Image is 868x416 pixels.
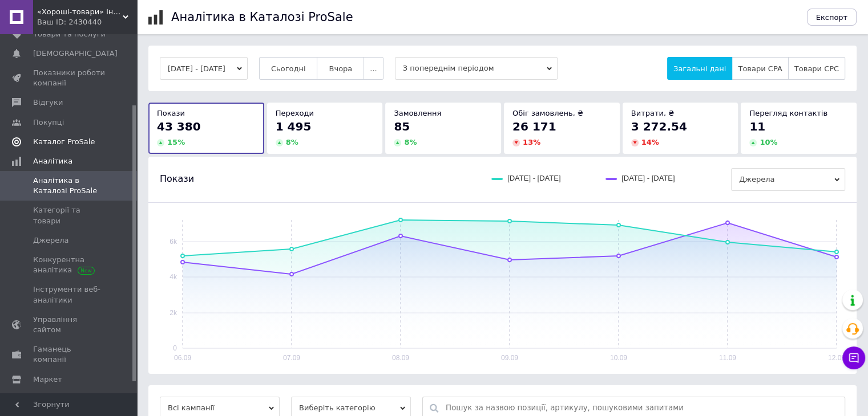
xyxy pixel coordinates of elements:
span: Управління сайтом [33,315,106,335]
text: 12.09 [828,354,845,362]
span: Вчора [329,64,352,73]
span: 11 [749,120,765,133]
h1: Аналітика в Каталозі ProSale [171,10,353,24]
span: Обіг замовлень, ₴ [512,109,583,117]
span: Категорії та товари [33,205,106,226]
span: 15 % [167,138,185,146]
span: 1 495 [276,120,312,133]
span: 8 % [404,138,417,146]
span: Показники роботи компанії [33,68,106,88]
span: Конкурентна аналітика [33,255,106,275]
button: Чат з покупцем [842,346,865,369]
span: Аналітика в Каталозі ProSale [33,176,106,196]
span: Гаманець компанії [33,344,106,365]
span: Інструменти веб-аналітики [33,284,106,305]
text: 06.09 [174,354,191,362]
text: 0 [173,344,177,352]
span: 26 171 [512,120,556,133]
span: Покази [160,173,194,185]
text: 6k [169,238,177,246]
button: Експорт [807,9,857,26]
span: ... [370,64,377,73]
span: З попереднім періодом [395,57,558,80]
text: 11.09 [719,354,736,362]
span: 10 % [760,138,777,146]
span: 43 380 [157,120,201,133]
span: Відгуки [33,97,63,108]
text: 08.09 [392,354,409,362]
span: Джерела [33,235,68,246]
span: Покупці [33,117,64,128]
span: [DEMOGRAPHIC_DATA] [33,48,118,59]
span: 3 272.54 [631,120,687,133]
button: ... [364,57,383,80]
button: [DATE] - [DATE] [160,57,248,80]
span: Перегляд контактів [749,109,827,117]
span: Переходи [276,109,314,117]
span: Товари CPA [738,64,782,73]
span: 13 % [523,138,540,146]
text: 09.09 [501,354,518,362]
span: Експорт [816,13,848,22]
button: Загальні дані [667,57,732,80]
span: Покази [157,109,185,117]
text: 10.09 [610,354,627,362]
button: Сьогодні [259,57,318,80]
span: Замовлення [394,109,441,117]
span: Загальні дані [673,64,726,73]
span: 8 % [286,138,298,146]
span: Джерела [731,168,845,191]
button: Вчора [317,57,364,80]
span: Сьогодні [271,64,306,73]
span: Аналітика [33,156,72,166]
text: 2k [169,309,177,317]
span: 14 % [641,138,659,146]
span: Товари CPC [794,64,839,73]
span: Маркет [33,374,62,385]
div: Ваш ID: 2430440 [37,17,137,27]
span: «Хороші-товари» інтернет-магазин [37,7,123,17]
text: 4k [169,273,177,281]
span: Витрати, ₴ [631,109,675,117]
span: 85 [394,120,410,133]
text: 07.09 [283,354,300,362]
span: Каталог ProSale [33,137,95,147]
button: Товари CPA [732,57,788,80]
button: Товари CPC [788,57,845,80]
